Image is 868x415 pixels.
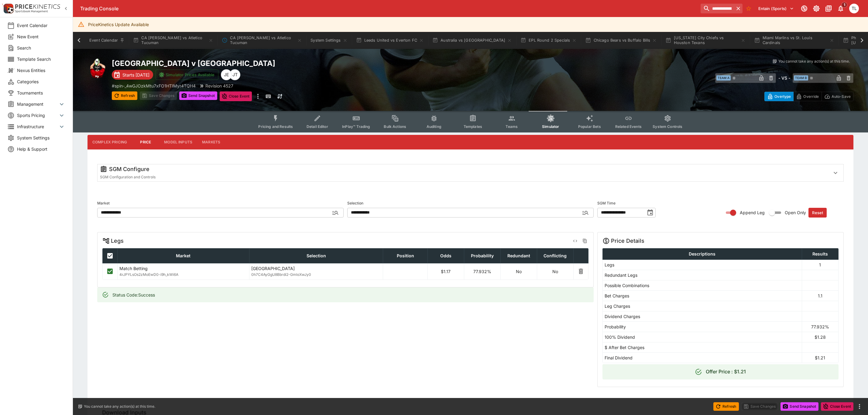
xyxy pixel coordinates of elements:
[221,69,232,80] div: James Edlin
[87,135,132,149] button: Complex Pricing
[537,248,573,263] th: Conflicting
[87,59,107,78] img: rugby_union.png
[17,56,65,62] span: Template Search
[156,70,218,80] button: Simulator Prices Available
[132,135,159,149] button: Price
[84,404,155,409] p: You cannot take any action(s) at this time.
[100,166,825,173] div: SGM Configure
[342,124,370,129] span: InPlay™ Trading
[802,259,838,270] td: 1
[17,135,65,141] span: System Settings
[86,32,128,49] button: Event Calendar
[615,124,642,129] span: Related Events
[500,248,537,263] th: Redundant
[17,101,58,107] span: Management
[159,135,197,149] button: Model Inputs
[17,112,58,118] span: Sports Pricing
[580,207,591,218] button: Open
[122,72,149,78] p: Starts [DATE]
[330,207,341,218] button: Open
[15,10,48,13] img: Sportsbook Management
[205,83,233,89] p: Revision 4527
[802,332,838,342] td: $1.28
[111,237,124,244] h5: Legs
[662,32,749,49] button: [US_STATE] City Chiefs vs Houston Texans
[802,321,838,332] td: 77.932%
[17,123,58,130] span: Infrastructure
[464,124,482,129] span: Templates
[517,32,580,49] button: EPL Round 2 Specials
[539,268,571,275] p: No
[822,92,853,101] button: Auto-Save
[427,248,464,263] th: Odds
[744,4,753,13] button: No Bookmarks
[808,208,827,218] button: Reset
[17,78,65,85] span: Categories
[774,93,791,100] p: Overtype
[258,124,293,129] span: Pricing and Results
[100,175,156,179] span: SGM Configuration and Controls
[17,45,65,51] span: Search
[112,91,137,100] button: Refresh
[602,352,802,363] td: Final Dividend
[383,248,428,263] th: Position
[112,83,196,89] p: Copy To Clipboard
[602,301,802,311] td: Leg Charges
[429,32,516,49] button: Australia vs [GEOGRAPHIC_DATA]
[112,292,138,297] span: Status Code :
[602,321,802,332] td: Probability
[602,259,802,270] td: Legs
[841,2,848,8] span: 1
[701,4,734,13] input: search
[251,272,381,278] span: 0h7C4AyGgU8Bbrdi2-GmloXwJy0
[17,67,65,74] span: Nexus Entities
[307,32,351,49] button: System Settings
[645,207,656,218] button: toggle date time picker
[793,92,822,101] button: Override
[466,268,499,275] p: 77.932%
[740,209,765,216] span: Append Leg
[17,146,65,152] span: Help & Support
[755,4,798,13] button: Select Tenant
[220,91,252,101] button: Close Event
[17,22,65,29] span: Event Calendar
[119,272,247,278] span: 4rJPYLsOs2zMoEwD0-i9h_kWi6A
[15,4,60,9] img: PriceKinetics
[307,124,328,129] span: Detail Editor
[384,124,406,129] span: Bulk Actions
[823,3,834,14] button: Documentation
[112,59,483,68] h2: Copy To Clipboard
[249,248,383,263] th: Selection
[251,265,381,272] p: [GEOGRAPHIC_DATA]
[464,248,500,263] th: Probability
[571,237,579,245] button: View payload
[713,402,739,411] button: Refresh
[602,290,802,301] td: Bet Charges
[2,2,14,15] img: PriceKinetics Logo
[803,93,819,100] p: Override
[849,4,859,13] div: Trent Lewis
[427,124,441,129] span: Auditing
[778,59,850,64] p: You cannot take any action(s) at this time.
[847,2,861,15] button: Trent Lewis
[781,402,818,411] button: Send Snapshot
[602,280,802,290] td: Possible Combinations
[118,248,249,263] th: Market
[802,290,838,301] td: 1.1
[88,19,149,30] div: PriceKinetics Update Available
[811,3,822,14] button: Toggle light/dark mode
[218,32,306,49] button: CA Sarmiento vs Atletico Tucuman
[602,311,802,321] td: Dividend Charges
[802,248,838,259] th: Results
[506,124,518,129] span: Teams
[716,75,731,81] span: Team A
[802,352,838,363] td: $1.21
[119,265,247,272] p: Match Betting
[799,3,810,14] button: Connected to PK
[611,237,644,244] h5: Price Details
[352,32,427,49] button: Leeds United vs Everton FC
[503,268,535,275] p: No
[430,268,462,275] p: $1.17
[832,93,851,100] p: Auto-Save
[778,75,790,81] h6: - VS -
